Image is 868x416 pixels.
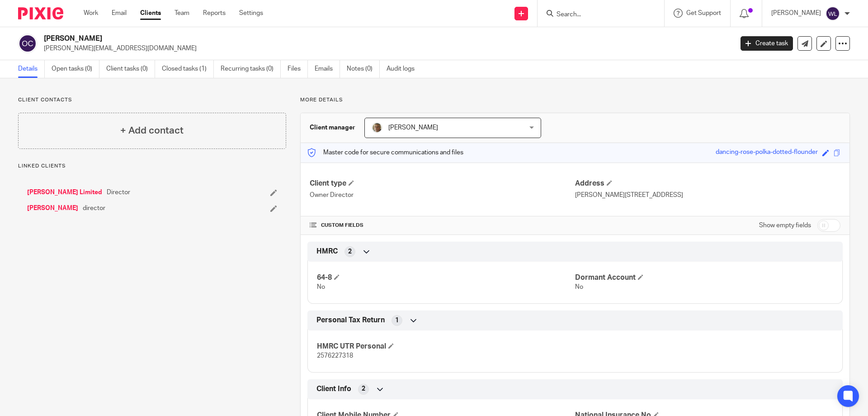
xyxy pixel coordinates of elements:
[575,191,840,200] p: [PERSON_NAME][STREET_ADDRESS]
[388,124,438,131] span: [PERSON_NAME]
[741,36,793,51] a: Create task
[84,9,98,18] a: Work
[307,148,463,157] p: Master code for secure communications and files
[387,60,421,78] a: Audit logs
[83,204,105,213] span: director
[107,188,130,197] span: Director
[44,34,590,43] h2: [PERSON_NAME]
[575,179,840,188] h4: Address
[759,221,811,230] label: Show empty fields
[300,96,850,104] p: More details
[27,188,102,197] a: [PERSON_NAME] Limited
[27,204,78,213] a: [PERSON_NAME]
[556,11,637,19] input: Search
[18,34,37,53] img: svg%3E
[395,316,399,325] span: 1
[112,9,127,18] a: Email
[316,316,385,325] span: Personal Tax Return
[317,353,353,359] span: 2576227318
[317,342,575,351] h4: HMRC UTR Personal
[826,6,840,21] img: svg%3E
[44,44,727,53] p: [PERSON_NAME][EMAIL_ADDRESS][DOMAIN_NAME]
[18,163,286,170] p: Linked clients
[317,284,325,290] span: No
[106,60,155,78] a: Client tasks (0)
[221,60,281,78] a: Recurring tasks (0)
[120,124,184,138] h4: + Add contact
[575,273,833,282] h4: Dormant Account
[140,9,161,18] a: Clients
[348,247,352,256] span: 2
[347,60,380,78] a: Notes (0)
[18,7,63,19] img: Pixie
[771,9,821,18] p: [PERSON_NAME]
[310,191,575,200] p: Owner Director
[315,60,340,78] a: Emails
[310,123,355,132] h3: Client manager
[52,60,99,78] a: Open tasks (0)
[316,384,351,394] span: Client Info
[372,122,382,133] img: profile%20pic%204.JPG
[310,222,575,229] h4: CUSTOM FIELDS
[716,148,818,158] div: dancing-rose-polka-dotted-flounder
[175,9,189,18] a: Team
[239,9,263,18] a: Settings
[310,179,575,188] h4: Client type
[317,273,575,282] h4: 64-8
[686,10,721,16] span: Get Support
[18,60,45,78] a: Details
[18,96,286,104] p: Client contacts
[288,60,308,78] a: Files
[316,247,338,256] span: HMRC
[575,284,583,290] span: No
[162,60,214,78] a: Closed tasks (1)
[362,384,365,393] span: 2
[203,9,226,18] a: Reports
